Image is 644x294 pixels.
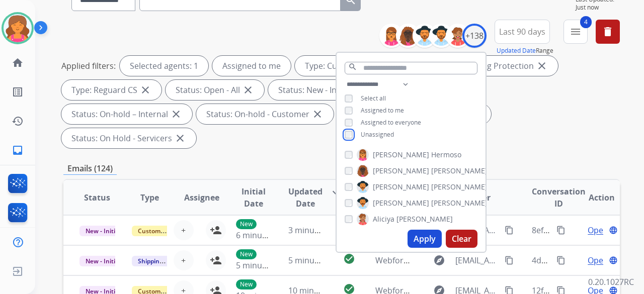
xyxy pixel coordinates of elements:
[588,254,608,266] span: Open
[373,198,429,208] span: [PERSON_NAME]
[236,185,272,210] span: Initial Date
[408,230,442,248] button: Apply
[455,254,499,266] span: [EMAIL_ADDRESS][DOMAIN_NAME]
[499,30,545,34] span: Last 90 days
[120,56,208,76] div: Selected agents: 1
[288,225,342,236] span: 3 minutes ago
[536,60,548,72] mat-icon: close
[196,104,334,124] div: Status: On-hold - Customer
[79,256,126,266] span: New - Initial
[532,185,586,210] span: Conversation ID
[170,108,182,120] mat-icon: close
[174,220,194,240] button: +
[505,256,514,265] mat-icon: content_copy
[139,84,151,96] mat-icon: close
[556,226,566,235] mat-icon: content_copy
[373,166,429,176] span: [PERSON_NAME]
[84,191,110,204] span: Status
[361,130,394,139] span: Unassigned
[288,255,342,266] span: 5 minutes ago
[242,84,254,96] mat-icon: close
[588,224,608,236] span: Open
[4,14,32,42] img: avatar
[375,255,603,266] span: Webform from [EMAIL_ADDRESS][DOMAIN_NAME] on [DATE]
[431,150,461,160] span: Hermoso
[580,16,592,28] span: 4
[61,80,162,100] div: Type: Reguard CS
[12,115,24,127] mat-icon: history
[268,80,374,100] div: Status: New - Initial
[331,185,343,198] mat-icon: arrow_downward
[174,250,194,270] button: +
[61,104,192,124] div: Status: On-hold – Internal
[576,4,620,12] span: Just now
[495,20,550,44] button: Last 90 days
[132,256,201,266] span: Shipping Protection
[396,214,453,224] span: [PERSON_NAME]
[61,128,196,148] div: Status: On Hold - Servicers
[12,57,24,69] mat-icon: home
[288,185,323,210] span: Updated Date
[497,47,536,55] button: Updated Date
[602,26,614,38] mat-icon: delete
[361,118,421,127] span: Assigned to everyone
[295,56,422,76] div: Type: Customer Support
[236,260,290,271] span: 5 minutes ago
[505,226,514,235] mat-icon: content_copy
[311,108,324,120] mat-icon: close
[431,166,488,176] span: [PERSON_NAME]
[609,256,618,265] mat-icon: language
[373,150,429,160] span: [PERSON_NAME]
[236,279,257,289] p: New
[348,62,357,71] mat-icon: search
[462,24,487,48] div: +138
[568,180,620,215] th: Action
[132,226,197,236] span: Customer Support
[373,214,394,224] span: Aliciya
[497,46,553,55] span: Range
[140,191,159,204] span: Type
[588,276,634,288] p: 0.20.1027RC
[426,56,558,76] div: Type: Shipping Protection
[212,56,291,76] div: Assigned to me
[12,86,24,98] mat-icon: list_alt
[563,20,588,44] button: 4
[12,144,24,156] mat-icon: inbox
[184,191,219,204] span: Assignee
[431,182,488,192] span: [PERSON_NAME]
[570,26,582,38] mat-icon: menu
[433,254,445,266] mat-icon: explore
[556,256,566,265] mat-icon: content_copy
[343,253,355,265] mat-icon: check_circle
[373,182,429,192] span: [PERSON_NAME]
[236,219,257,229] p: New
[63,162,117,175] p: Emails (124)
[446,230,477,248] button: Clear
[166,80,264,100] div: Status: Open - All
[174,132,186,144] mat-icon: close
[236,249,257,259] p: New
[361,106,404,115] span: Assigned to me
[361,94,386,103] span: Select all
[236,230,290,241] span: 6 minutes ago
[210,224,222,236] mat-icon: person_add
[181,224,186,236] span: +
[181,254,186,266] span: +
[609,226,618,235] mat-icon: language
[79,226,126,236] span: New - Initial
[431,198,488,208] span: [PERSON_NAME]
[210,254,222,266] mat-icon: person_add
[61,60,116,72] p: Applied filters:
